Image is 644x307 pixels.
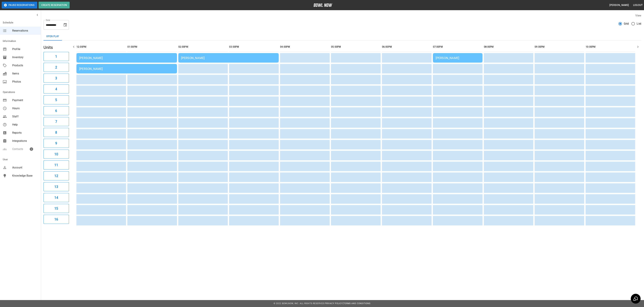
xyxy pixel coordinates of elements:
[55,75,57,81] h6: 3
[43,193,69,202] button: 14
[43,150,69,159] button: 10
[62,22,69,28] button: Choose date, selected date is Sep 20, 2025
[624,22,629,26] span: Grid
[635,14,641,17] label: View
[75,41,637,227] table: sticky table
[43,45,69,50] h5: Units
[12,55,38,59] span: Inventory
[382,42,432,52] th: 06:00PM
[39,2,70,8] button: Create Reservation
[43,106,69,115] button: 6
[43,182,69,191] button: 13
[586,42,635,52] th: 10:00PM
[637,22,641,26] span: List
[181,56,276,60] div: [PERSON_NAME]
[484,42,533,52] th: 08:00PM
[12,29,38,33] span: Reservations
[43,32,641,41] div: inventory tabs
[274,302,325,305] span: © 2022 BowlNow, Inc. All Rights Reserved.
[12,63,38,68] span: Products
[535,42,584,52] th: 09:00PM
[55,86,57,92] h6: 4
[55,119,57,124] h6: 7
[127,42,177,52] th: 01:00PM
[436,56,480,60] div: [PERSON_NAME]
[43,32,62,41] button: Open Play
[12,174,38,178] span: Knowledge Base
[608,2,630,8] button: [PERSON_NAME]
[54,184,58,189] h6: 13
[55,65,57,70] h6: 2
[43,117,69,126] button: 7
[43,52,69,61] button: 1
[43,204,69,213] button: 15
[343,302,370,305] a: Terms and Conditions
[54,173,58,179] h6: 12
[55,54,57,59] h6: 1
[12,98,38,102] span: Payment
[79,56,174,60] div: [PERSON_NAME]
[12,139,38,143] span: Integrations
[55,97,57,103] h6: 5
[12,123,38,127] span: Help
[229,42,279,52] th: 03:00PM
[178,42,228,52] th: 02:00PM
[331,42,381,52] th: 05:00PM
[12,72,38,76] span: Items
[43,63,69,72] button: 2
[12,166,38,170] span: Account
[43,160,69,170] button: 11
[43,139,69,148] button: 9
[43,171,69,180] button: 12
[43,215,69,224] button: 16
[12,131,38,135] span: Reports
[433,42,482,52] th: 07:00PM
[280,42,330,52] th: 04:00PM
[2,2,37,8] button: Pause Reservations
[79,67,174,71] div: [PERSON_NAME]
[325,302,343,305] a: Privacy Policy
[43,128,69,137] button: 8
[55,141,57,146] h6: 9
[54,151,58,157] h6: 10
[54,195,58,200] h6: 14
[43,74,69,83] button: 3
[12,106,38,110] span: Hours
[12,47,38,51] span: Profile
[54,206,58,211] h6: 15
[632,2,644,8] button: Logout
[76,42,126,52] th: 12:00PM
[314,3,332,7] img: logo
[54,162,58,168] h6: 11
[54,217,58,222] h6: 16
[43,95,69,104] button: 5
[55,108,57,113] h6: 6
[12,114,38,119] span: Staff
[55,130,57,135] h6: 8
[12,80,38,84] span: Photos
[43,84,69,94] button: 4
